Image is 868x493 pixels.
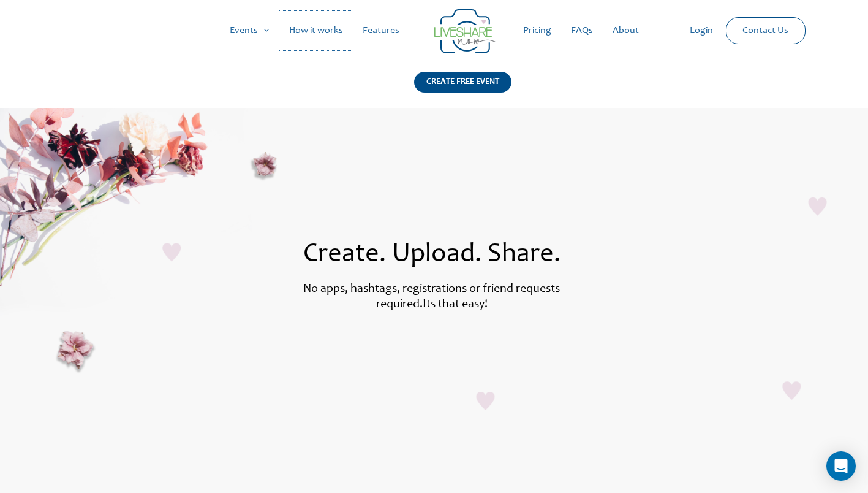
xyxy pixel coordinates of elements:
[423,299,488,311] label: Its that easy!
[680,11,723,50] a: Login
[303,242,560,269] span: Create. Upload. Share.
[826,451,856,481] div: Open Intercom Messenger
[733,18,798,44] a: Contact Us
[414,72,511,93] div: CREATE FREE EVENT
[561,11,603,50] a: FAQs
[279,11,353,50] a: How it works
[603,11,649,50] a: About
[220,11,279,50] a: Events
[414,72,511,108] a: CREATE FREE EVENT
[303,283,560,311] label: No apps, hashtags, registrations or friend requests required.
[21,11,847,50] nav: Site Navigation
[434,9,496,53] img: LiveShare logo - Capture & Share Event Memories
[513,11,561,50] a: Pricing
[353,11,409,50] a: Features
